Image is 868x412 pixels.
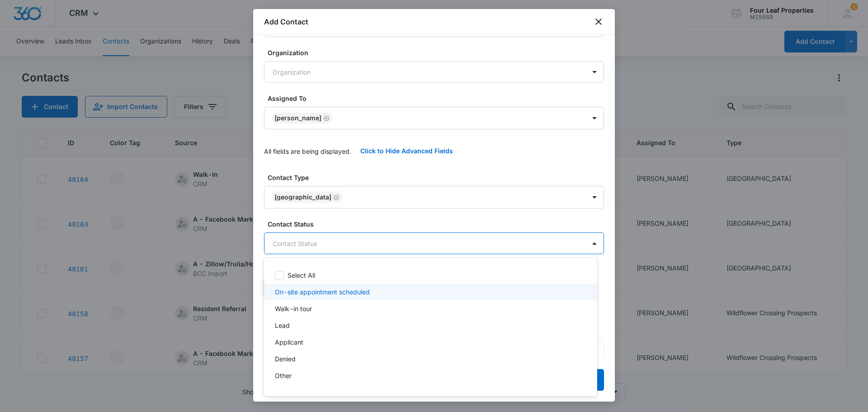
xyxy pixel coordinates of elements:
[288,270,315,280] p: Select All
[275,354,296,364] p: Denied
[275,337,303,347] p: Applicant
[275,321,290,330] p: Lead
[275,287,370,297] p: On-site appointment scheduled
[275,388,296,397] p: Denied
[275,304,312,313] p: Walk-in tour
[275,371,292,380] p: Other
